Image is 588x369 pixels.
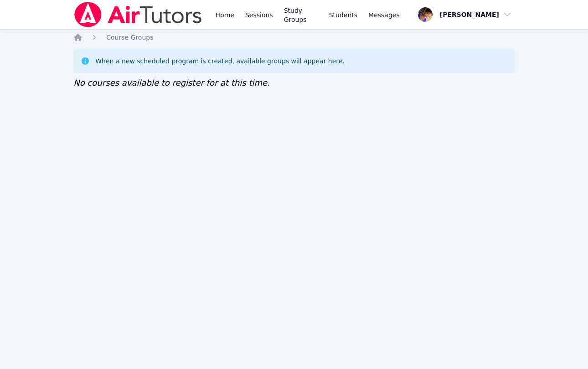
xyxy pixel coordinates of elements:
[95,56,345,66] div: When a new scheduled program is created, available groups will appear here.
[106,34,153,41] span: Course Groups
[106,33,153,42] a: Course Groups
[73,2,202,27] img: Air Tutors
[73,33,515,42] nav: Breadcrumb
[73,78,270,87] span: No courses available to register for at this time.
[368,10,400,20] span: Messages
